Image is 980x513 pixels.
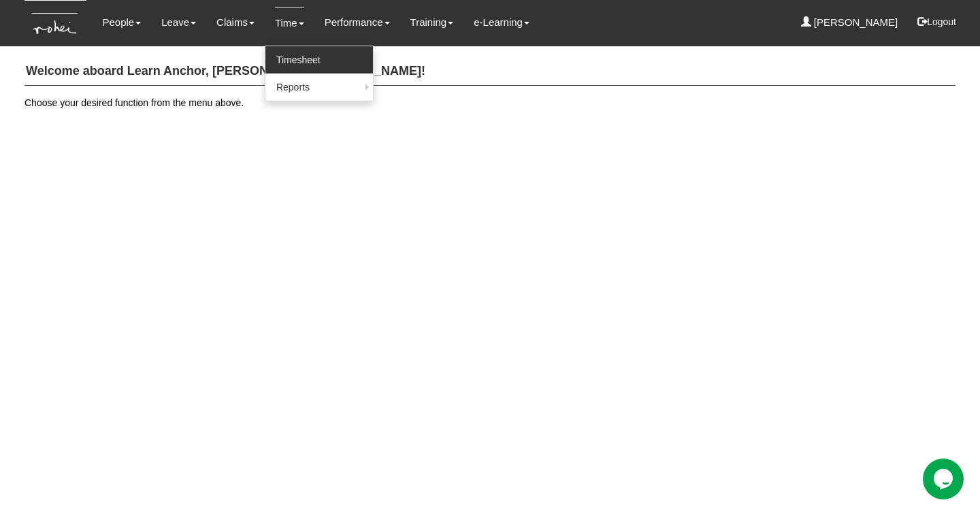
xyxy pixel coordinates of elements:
[474,7,529,38] a: e-Learning
[265,46,373,73] a: Timesheet
[923,459,966,499] iframe: chat widget
[265,73,373,101] a: Reports
[801,7,898,38] a: [PERSON_NAME]
[24,96,955,110] p: Choose your desired function from the menu above.
[908,5,966,38] button: Logout
[161,7,196,38] a: Leave
[216,7,255,38] a: Claims
[24,58,955,86] h4: Welcome aboard Learn Anchor, [PERSON_NAME] [PERSON_NAME]!
[102,7,141,38] a: People
[24,1,86,46] img: KTs7HI1dOZG7tu7pUkOpGGQAiEQAiEQAj0IhBB1wtXDg6BEAiBEAiBEAiB4RGIoBtemSRFIRACIRACIRACIdCLQARdL1w5OAR...
[275,7,304,39] a: Time
[325,7,390,38] a: Performance
[410,7,454,38] a: Training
